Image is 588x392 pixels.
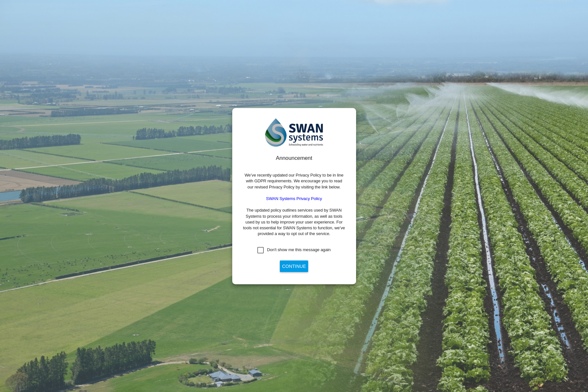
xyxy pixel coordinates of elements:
[257,247,331,253] md-checkbox: Don't show me this message again
[280,260,308,272] button: Continue
[243,208,345,236] span: The updated policy outlines services used by SWAN Systems to process your information, as well as...
[243,154,346,162] div: Announcement
[266,196,322,201] a: SWAN Systems Privacy Policy
[265,118,323,147] img: SWAN-Landscape-Logo-Colour.png
[244,173,343,189] span: We’ve recently updated our Privacy Policy to be in line with GDPR requirements. We encourage you ...
[267,247,331,253] div: Don't show me this message again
